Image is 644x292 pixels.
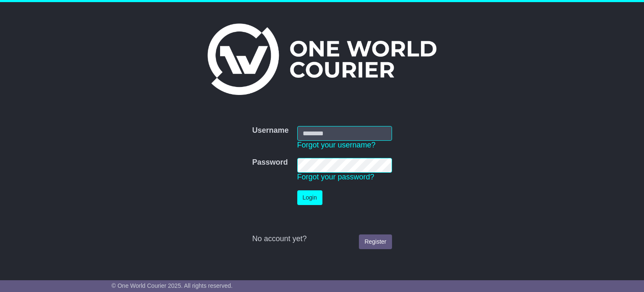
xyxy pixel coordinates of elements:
[112,282,233,289] span: © One World Courier 2025. All rights reserved.
[297,141,376,149] a: Forgot your username?
[297,190,322,205] button: Login
[252,158,288,167] label: Password
[208,24,436,95] img: One World
[359,234,392,249] a: Register
[297,173,374,181] a: Forgot your password?
[252,234,392,244] div: No account yet?
[252,126,288,135] label: Username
